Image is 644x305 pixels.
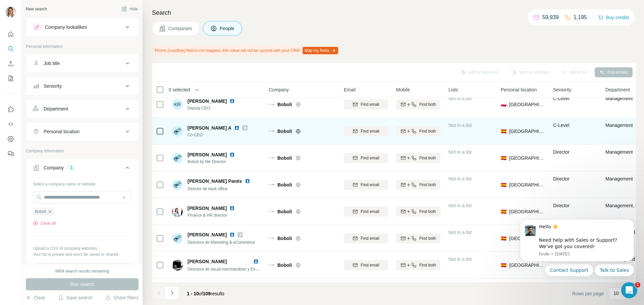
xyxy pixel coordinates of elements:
span: [GEOGRAPHIC_DATA] [509,235,545,242]
span: Find email [361,128,379,134]
span: Not in a list [448,149,472,155]
span: Director de back office [187,186,227,191]
span: [GEOGRAPHIC_DATA] [509,155,545,161]
span: Find both [419,182,436,188]
img: Avatar [5,7,16,17]
span: 🇪🇸 [501,235,506,242]
button: Quick start [5,28,16,40]
img: Logo of Boboli [269,157,274,158]
button: Use Surfe API [5,118,16,130]
img: LinkedIn logo [229,232,235,237]
span: Not in a list [448,203,472,208]
p: Company information [26,148,139,154]
button: Find both [396,233,440,243]
button: Company lookalikes [26,19,138,35]
span: Find both [419,235,436,241]
img: LinkedIn logo [229,98,235,104]
img: Logo of Boboli [269,104,274,105]
span: Not in a list [448,96,472,101]
span: results [187,291,224,296]
div: 9909 search results remaining [55,268,109,274]
span: 🇪🇸 [501,262,506,269]
button: Find email [344,99,388,109]
img: Avatar [172,153,183,163]
span: Not in a list [448,176,472,181]
span: Management, HR [605,203,642,208]
div: Seniority [44,83,62,89]
button: Save search [58,294,92,301]
span: Find email [361,262,379,268]
button: Map my fields [303,47,338,54]
span: C-Level [553,96,569,101]
img: Logo of Boboli [269,184,274,185]
button: My lists [5,72,16,84]
div: Phone (Landline) field is not mapped, this value will not be synced with your CRM [152,45,339,56]
button: Find both [396,153,440,163]
button: Find both [396,260,440,270]
span: Email [344,86,356,93]
div: Department [44,105,68,112]
img: Avatar [172,179,183,190]
span: Boboli [277,128,292,135]
span: [PERSON_NAME] [187,231,227,238]
span: [PERSON_NAME] Panés [187,178,242,184]
span: [PERSON_NAME] A [187,125,231,131]
button: Find email [344,207,388,217]
span: Find both [419,101,436,107]
div: Job title [44,60,60,67]
span: Find both [419,128,436,134]
button: Job title [26,55,138,71]
img: LinkedIn logo [245,178,250,184]
img: LinkedIn logo [234,125,239,131]
button: Enrich CSV [5,58,16,70]
div: Personal location [44,128,79,135]
span: Boboli [277,101,292,108]
p: Your list is private and won't be saved or shared. [33,251,131,257]
span: 🇪🇸 [501,208,506,215]
span: Personal location [501,86,537,93]
span: Boboli [277,235,292,242]
iframe: Intercom notifications message [510,213,644,280]
div: New search [26,6,47,12]
span: Boboli [277,181,292,188]
span: Management [605,149,633,155]
button: Find email [344,233,388,243]
span: People [220,25,235,32]
span: 109 [203,291,211,296]
span: Deputy CEO [187,105,237,111]
span: Not in a list [448,256,472,262]
img: LinkedIn logo [229,152,235,157]
img: Avatar [172,260,183,271]
span: Find email [361,101,379,107]
span: Find both [419,209,436,215]
div: 1 [68,165,75,171]
iframe: Intercom live chat [621,282,637,298]
button: Dashboard [5,133,16,145]
span: Finance & HR director [187,212,237,218]
p: 1,195 [574,13,587,21]
button: Upload a list of companies [33,263,131,275]
span: Boboli [277,155,292,161]
span: Management [605,123,633,128]
span: [GEOGRAPHIC_DATA] [509,262,545,269]
p: 10 [613,290,619,297]
div: KR [172,99,183,110]
span: 0 selected [169,86,190,93]
button: Department [26,101,138,117]
span: Mobile [396,86,410,93]
span: Director [553,149,570,155]
span: 🇵🇱 [501,101,506,108]
span: 🇪🇸 [501,181,506,188]
span: 1 - 10 [187,291,199,296]
span: of [199,291,203,296]
span: Lists [448,86,458,93]
button: Seniority [26,78,138,94]
img: Logo of Boboli [269,131,274,132]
